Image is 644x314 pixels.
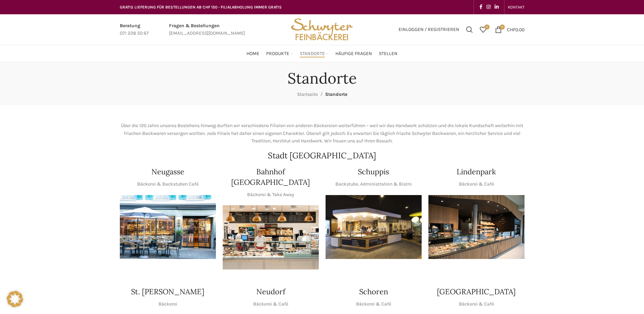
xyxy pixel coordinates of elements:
a: Standorte [300,47,329,60]
a: 0 [476,23,490,36]
span: Standorte [300,51,325,57]
h4: Bahnhof [GEOGRAPHIC_DATA] [223,167,319,188]
span: KONTAKT [508,5,525,10]
img: Neugasse [120,195,216,259]
span: Einloggen / Registrieren [399,27,459,32]
h4: Neugasse [151,167,184,177]
img: Bäckerei Schwyter [289,14,355,45]
a: Startseite [297,91,318,97]
p: Über die 120 Jahre unseres Bestehens hinweg durften wir verschiedene Filialen von anderen Bäckere... [120,122,525,145]
span: Standorte [325,91,347,97]
div: 1 / 1 [428,195,525,259]
div: Meine Wunschliste [476,23,490,36]
a: Stellen [379,47,398,60]
img: 150130-Schwyter-013 [326,195,422,259]
a: Facebook social link [477,2,484,12]
a: Site logo [289,26,355,32]
a: Produkte [266,47,293,60]
p: Bäckerei & Backstuben Café [137,180,199,188]
a: KONTAKT [508,0,525,14]
span: 0 [500,24,505,30]
a: Infobox link [169,22,245,37]
span: Produkte [266,51,289,57]
a: Häufige Fragen [335,47,372,60]
p: Backstube, Administration & Bistro [335,180,412,188]
span: GRATIS LIEFERUNG FÜR BESTELLUNGEN AB CHF 150 - FILIALABHOLUNG IMMER GRATIS [120,5,282,10]
h1: Standorte [288,69,357,87]
h4: Schoren [359,286,388,297]
span: 0 [484,24,490,30]
h4: Schuppis [358,167,389,177]
h4: Neudorf [256,286,285,297]
a: Home [246,47,259,60]
div: 1 / 1 [120,195,216,259]
p: Bäckerei & Take Away [247,191,294,198]
span: CHF [507,27,515,32]
span: Häufige Fragen [335,51,372,57]
p: Bäckerei & Café [356,300,391,308]
div: 1 / 1 [326,195,422,259]
a: Einloggen / Registrieren [395,23,463,36]
p: Bäckerei & Café [253,300,288,308]
p: Bäckerei [159,300,177,308]
a: 0 CHF0.00 [492,23,528,36]
bdi: 0.00 [507,27,525,32]
span: Stellen [379,51,398,57]
a: Instagram social link [484,2,493,12]
div: Main navigation [116,47,528,60]
p: Bäckerei & Café [459,180,494,188]
div: Secondary navigation [504,0,528,14]
div: 1 / 1 [223,205,319,269]
span: Home [246,51,259,57]
h2: Stadt [GEOGRAPHIC_DATA] [120,152,525,160]
img: 017-e1571925257345 [428,195,525,259]
h4: [GEOGRAPHIC_DATA] [437,286,516,297]
a: Suchen [463,23,476,36]
a: Infobox link [120,22,149,37]
h4: Lindenpark [457,167,496,177]
p: Bäckerei & Café [459,300,494,308]
h4: St. [PERSON_NAME] [131,286,204,297]
a: Linkedin social link [493,2,501,12]
img: Bahnhof St. Gallen [223,205,319,269]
